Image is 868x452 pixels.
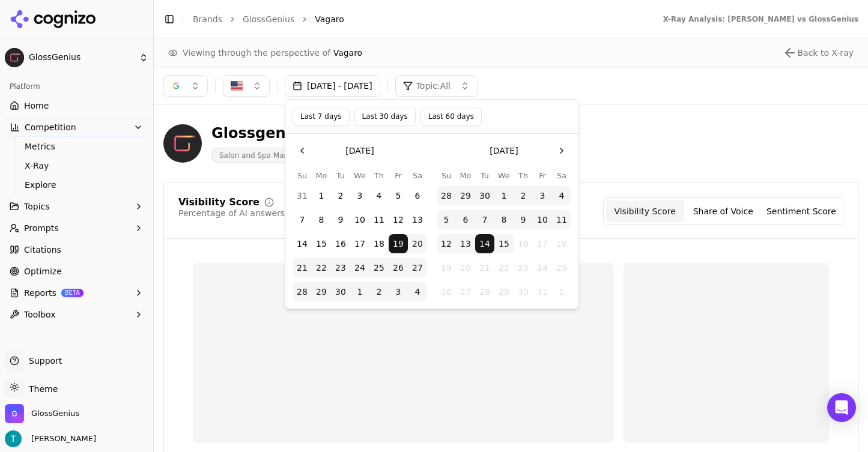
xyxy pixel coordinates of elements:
th: Thursday [369,170,389,181]
button: Sunday, September 7th, 2025 [293,210,312,229]
span: Optimize [24,265,62,277]
span: GlossGenius [29,52,134,63]
a: Brands [193,14,222,24]
th: Saturday [408,170,427,181]
div: Open Intercom Messenger [827,393,856,422]
button: Share of Voice [684,200,762,222]
img: GlossGenius [163,124,202,163]
button: Open organization switcher [5,404,79,423]
th: Saturday [552,170,571,181]
button: Today, Wednesday, October 15th, 2025 [494,234,514,253]
button: Monday, September 15th, 2025 [312,234,331,253]
th: Tuesday [475,170,494,181]
img: GlossGenius [5,404,24,423]
button: Friday, September 12th, 2025 [389,210,408,229]
button: Wednesday, September 17th, 2025 [350,234,369,253]
button: Prompts [5,218,148,238]
button: Sunday, September 14th, 2025 [293,234,312,253]
div: X-Ray Analysis: [PERSON_NAME] vs GlossGenius [663,14,858,24]
span: Salon and Spa Management Software [211,148,363,163]
a: Home [5,96,148,115]
span: Topics [24,200,50,212]
span: Topic: All [416,80,451,92]
a: Citations [5,240,148,259]
button: Friday, September 5th, 2025 [389,186,408,205]
button: Topics [5,197,148,216]
span: Explore [25,179,129,191]
th: Wednesday [350,170,369,181]
button: Saturday, October 11th, 2025, selected [552,210,571,229]
span: Metrics [25,140,129,152]
button: Tuesday, September 23rd, 2025, selected [331,258,350,277]
a: Metrics [20,138,134,155]
button: Go to the Next Month [552,141,571,160]
button: Wednesday, September 3rd, 2025 [350,186,369,205]
span: Citations [24,244,61,256]
button: Wednesday, October 1st, 2025, selected [494,186,514,205]
th: Monday [312,170,331,181]
button: Tuesday, October 14th, 2025, selected [475,234,494,253]
a: Optimize [5,262,148,281]
button: Sunday, October 12th, 2025, selected [437,234,456,253]
span: Competition [25,121,76,133]
button: Monday, September 1st, 2025 [312,186,331,205]
button: Thursday, September 11th, 2025 [369,210,389,229]
button: Tuesday, September 2nd, 2025 [331,186,350,205]
button: Tuesday, September 16th, 2025 [331,234,350,253]
span: X-Ray [25,160,129,172]
button: Monday, October 6th, 2025, selected [456,210,475,229]
th: Sunday [437,170,456,181]
button: Monday, October 13th, 2025, selected [456,234,475,253]
button: Thursday, September 4th, 2025 [369,186,389,205]
button: Thursday, October 9th, 2025, selected [514,210,533,229]
button: Wednesday, October 8th, 2025, selected [494,210,514,229]
button: Go to the Previous Month [293,141,312,160]
button: Last 60 days [420,107,482,126]
span: Vagaro [333,48,363,58]
img: United States [231,80,243,92]
button: Saturday, September 27th, 2025, selected [408,258,427,277]
button: Tuesday, September 9th, 2025 [331,210,350,229]
button: Wednesday, September 10th, 2025 [350,210,369,229]
span: Viewing through the perspective of [183,47,362,59]
button: Wednesday, October 1st, 2025, selected [350,282,369,301]
table: September 2025 [293,170,427,301]
button: Wednesday, September 24th, 2025, selected [350,258,369,277]
button: Monday, September 22nd, 2025, selected [312,258,331,277]
div: Percentage of AI answers that mention your brand [178,207,391,219]
button: Close perspective view [783,46,854,60]
span: Home [24,100,49,112]
table: October 2025 [437,170,571,301]
span: Theme [24,384,58,394]
button: Saturday, October 4th, 2025, selected [408,282,427,301]
span: [PERSON_NAME] [26,433,96,444]
a: Explore [20,176,134,193]
div: Glossgenius [211,124,363,143]
button: Open user button [5,430,96,447]
div: Visibility Score [178,197,259,207]
button: Saturday, September 13th, 2025 [408,210,427,229]
span: Toolbox [24,309,56,321]
button: Sunday, October 5th, 2025, selected [437,210,456,229]
button: Friday, October 3rd, 2025, selected [533,186,552,205]
button: Thursday, October 2nd, 2025, selected [514,186,533,205]
nav: breadcrumb [193,13,639,25]
button: ReportsBETA [5,283,148,303]
button: Sunday, September 28th, 2025, selected [293,282,312,301]
span: Prompts [24,222,59,234]
a: X-Ray [20,157,134,174]
div: Platform [5,77,148,96]
span: GlossGenius [31,408,79,419]
button: Friday, September 19th, 2025, selected [389,234,408,253]
button: Visibility Score [606,200,684,222]
button: Last 30 days [354,107,416,126]
button: Friday, October 3rd, 2025, selected [389,282,408,301]
button: Sunday, September 21st, 2025, selected [293,258,312,277]
button: Monday, September 29th, 2025, selected [312,282,331,301]
button: Friday, October 10th, 2025, selected [533,210,552,229]
button: Sunday, September 28th, 2025, selected [437,186,456,205]
th: Thursday [514,170,533,181]
button: Sentiment Score [762,200,840,222]
th: Monday [456,170,475,181]
span: Support [24,355,62,367]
